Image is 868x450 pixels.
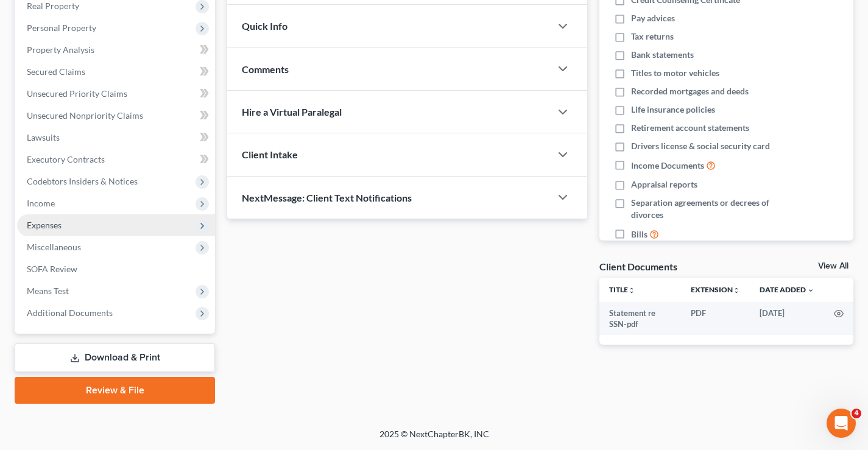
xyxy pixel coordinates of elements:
a: Extensionunfold_more [691,285,740,294]
span: Codebtors Insiders & Notices [27,176,138,186]
span: SOFA Review [27,264,77,274]
span: Unsecured Priority Claims [27,88,127,99]
div: 2025 © NextChapterBK, INC [87,428,782,450]
span: Expenses [27,220,62,230]
span: Property Analysis [27,44,94,55]
span: Quick Info [242,20,288,32]
i: unfold_more [628,287,635,294]
span: Unsecured Nonpriority Claims [27,110,143,121]
span: Secured Claims [27,66,85,77]
span: Life insurance policies [631,104,715,116]
a: View All [818,262,849,270]
a: Secured Claims [17,61,215,83]
span: Real Property [27,1,79,11]
a: Property Analysis [17,39,215,61]
a: Unsecured Nonpriority Claims [17,105,215,127]
a: Download & Print [15,343,215,372]
span: Recorded mortgages and deeds [631,85,749,97]
span: Retirement account statements [631,122,749,134]
span: Additional Documents [27,308,113,318]
a: Review & File [15,377,215,404]
span: Client Intake [242,149,298,160]
span: Drivers license & social security card [631,140,770,152]
td: Statement re SSN-pdf [599,302,681,336]
iframe: Intercom live chat [827,409,856,438]
span: Bank statements [631,49,694,61]
a: Unsecured Priority Claims [17,83,215,105]
span: Comments [242,63,289,75]
a: SOFA Review [17,258,215,280]
div: Client Documents [599,260,677,273]
i: expand_more [807,287,814,294]
span: 4 [852,409,861,418]
td: [DATE] [750,302,824,336]
span: Income Documents [631,160,704,172]
span: Hire a Virtual Paralegal [242,106,342,118]
a: Executory Contracts [17,149,215,171]
span: Tax returns [631,30,674,43]
span: Executory Contracts [27,154,105,164]
span: Miscellaneous [27,242,81,252]
a: Lawsuits [17,127,215,149]
span: NextMessage: Client Text Notifications [242,192,412,203]
span: Separation agreements or decrees of divorces [631,197,779,221]
span: Titles to motor vehicles [631,67,719,79]
span: Means Test [27,286,69,296]
a: Date Added expand_more [760,285,814,294]
a: Titleunfold_more [609,285,635,294]
span: Pay advices [631,12,675,24]
span: Income [27,198,55,208]
span: Lawsuits [27,132,60,142]
span: Bills [631,228,647,241]
td: PDF [681,302,750,336]
i: unfold_more [733,287,740,294]
span: Appraisal reports [631,178,697,191]
span: Personal Property [27,23,96,33]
